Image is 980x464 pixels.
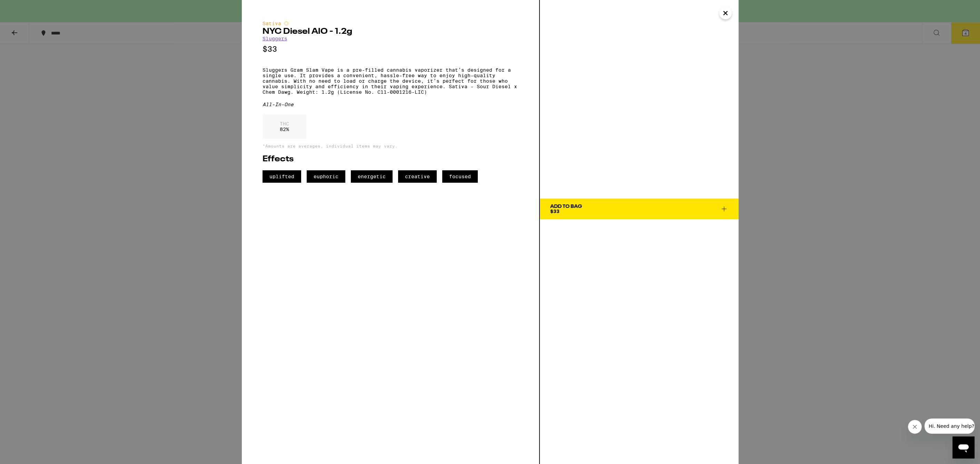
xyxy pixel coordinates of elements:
p: *Amounts are averages, individual items may vary. [263,144,518,148]
p: THC [280,121,289,127]
span: uplifted [263,170,301,183]
div: Add To Bag [550,204,582,209]
button: Add To Bag$33 [540,199,739,219]
iframe: Button to launch messaging window [952,436,974,458]
span: focused [442,170,478,183]
h2: Effects [263,155,518,163]
div: Sativa [263,21,518,26]
button: Close [719,7,732,19]
p: Sluggers Gram Slam Vape is a pre-filled cannabis vaporizer that’s designed for a single use. It p... [263,67,518,95]
div: All-In-One [263,102,518,107]
a: Sluggers [263,36,287,41]
span: creative [398,170,437,183]
span: energetic [351,170,393,183]
iframe: Message from company [924,418,974,434]
span: $33 [550,209,560,214]
p: $33 [263,45,518,53]
iframe: Close message [908,420,922,434]
span: euphoric [307,170,345,183]
img: sativaColor.svg [284,21,289,26]
h2: NYC Diesel AIO - 1.2g [263,28,518,36]
div: 82 % [263,114,306,139]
